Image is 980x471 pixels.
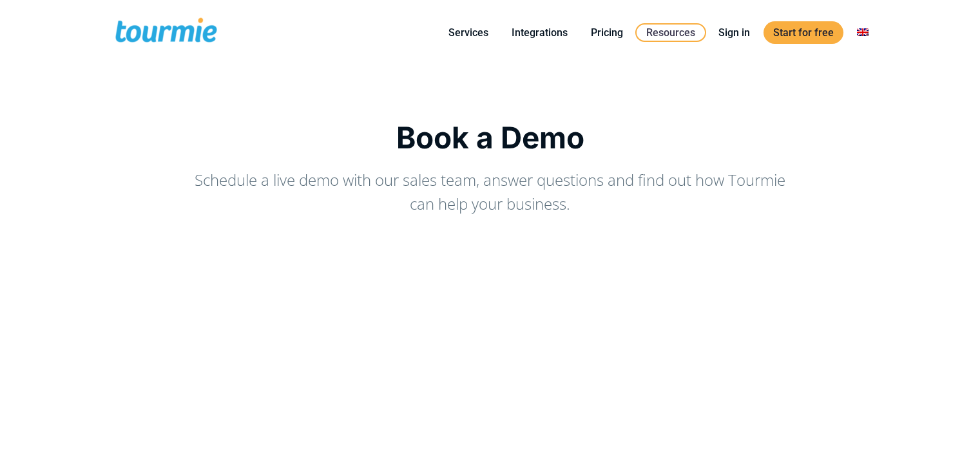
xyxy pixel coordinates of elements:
a: Resources [635,23,706,42]
a: Pricing [581,25,633,41]
a: Services [439,25,498,41]
h1: Book a Demo [113,120,867,155]
p: Schedule a live demo with our sales team, answer questions and find out how Tourmie can help your... [184,168,796,215]
a: Sign in [709,25,760,41]
a: Integrations [502,25,577,41]
a: Start for free [764,21,843,44]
